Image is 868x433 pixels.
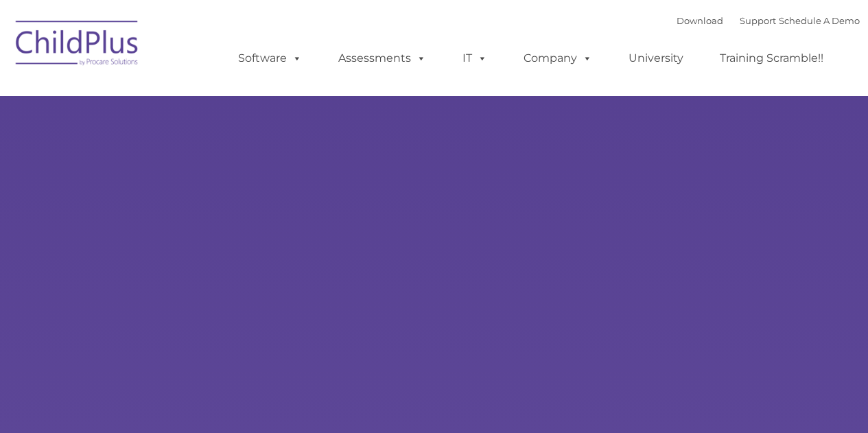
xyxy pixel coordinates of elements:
[325,45,440,72] a: Assessments
[740,15,776,26] a: Support
[449,45,501,72] a: IT
[9,11,146,80] img: ChildPlus by Procare Solutions
[615,45,697,72] a: University
[677,15,860,26] font: |
[677,15,723,26] a: Download
[779,15,860,26] a: Schedule A Demo
[706,45,837,72] a: Training Scramble!!
[224,45,316,72] a: Software
[510,45,606,72] a: Company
